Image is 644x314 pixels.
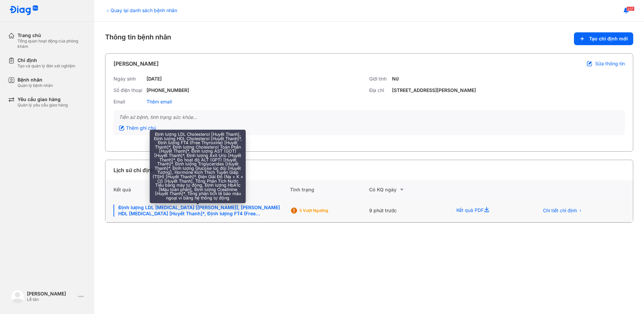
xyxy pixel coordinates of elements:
img: logo [9,5,38,16]
div: Định lượng LDL [MEDICAL_DATA] [[PERSON_NAME]], [PERSON_NAME] HDL [MEDICAL_DATA] [Huyết Thanh]*, Đ... [114,205,282,217]
div: Kết quả [105,180,290,199]
div: Tình trạng [290,180,369,199]
div: Kết quả PDF [448,199,531,222]
span: 237 [626,6,635,11]
div: Tiền sử bệnh, tình trạng sức khỏe... [119,114,619,120]
div: Email [114,99,144,105]
div: [PERSON_NAME] [114,60,159,68]
div: Giới tính [369,76,389,82]
button: Tạo chỉ định mới [574,32,633,45]
div: Quay lại danh sách bệnh nhân [105,7,177,14]
div: Tạo và quản lý đơn xét nghiệm [18,63,75,69]
div: Yêu cầu giao hàng [18,96,68,102]
div: 9 phút trước [369,199,448,222]
div: Lịch sử chỉ định [114,166,154,174]
div: Quản lý yêu cầu giao hàng [18,102,68,108]
div: Thêm email [147,99,172,105]
button: Chi tiết chỉ định [539,206,586,216]
div: Tổng quan hoạt động của phòng khám [18,38,86,49]
div: Lễ tân [27,297,75,302]
div: 5 Vượt ngưỡng [299,208,353,213]
div: Địa chỉ [369,87,389,93]
div: Bệnh nhân [18,77,53,83]
div: Quản lý bệnh nhân [18,83,53,88]
div: Số điện thoại [114,87,144,93]
div: Nữ [392,76,399,82]
div: Thêm ghi chú [119,125,156,131]
img: logo [11,290,24,303]
div: [PERSON_NAME] [27,291,75,297]
span: Chi tiết chỉ định [543,208,577,214]
div: [DATE] [147,76,162,82]
div: Chỉ định [18,57,75,63]
div: Trang chủ [18,32,86,38]
span: Sửa thông tin [595,61,625,67]
div: Ngày sinh [114,76,144,82]
div: [STREET_ADDRESS][PERSON_NAME] [392,87,476,93]
div: [PHONE_NUMBER] [147,87,189,93]
div: Thông tin bệnh nhân [105,32,633,45]
div: Có KQ ngày [369,186,448,194]
span: Tạo chỉ định mới [589,36,628,42]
